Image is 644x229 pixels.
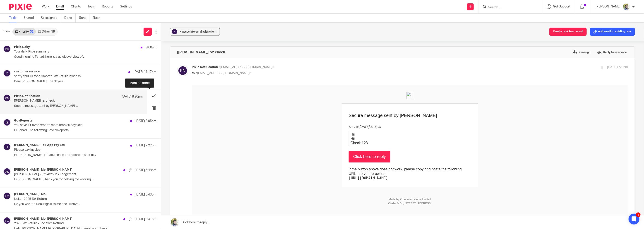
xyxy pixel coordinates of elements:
[14,222,128,225] p: 2025 Tax Return - Fee from Refund
[30,30,34,33] div: 32
[3,143,11,150] img: svg%3E
[623,3,630,10] img: IMG_1641.jpg
[596,49,628,56] label: Reply to everyone
[14,192,46,196] h4: [PERSON_NAME], Me
[14,202,156,206] p: Do you want to Docusign it to me and I’ll have...
[14,148,128,152] p: Please pay invoice
[192,66,218,69] span: Pixie Notification
[36,28,57,35] a: Other18
[219,66,274,69] span: <[EMAIL_ADDRESS][DOMAIN_NAME]>
[3,94,11,102] img: svg%3E
[14,50,128,54] p: Your daily Pixie summary
[14,123,128,127] p: You have 1 Saved reports more than 30 days old
[607,65,628,70] p: [DATE] 8:20pm
[159,51,278,55] p: Hij
[170,28,220,36] button: ? + Associate email with client
[135,119,156,123] p: [DATE] 8:05pm
[41,14,61,22] a: Reassigned
[159,55,278,60] p: Check 123
[157,91,277,95] pre: [URL][DOMAIN_NAME]
[3,29,10,34] span: View
[157,40,279,43] div: Sent at [DATE] 8:15pm
[134,70,156,74] p: [DATE] 11:17pm
[157,65,199,77] a: Click here to reply
[14,55,156,59] p: Good morning Fahad, here is a quick overview of...
[135,217,156,222] p: [DATE] 6:41pm
[197,112,240,120] p: Made by Pixie International Limited Calder & Co, [STREET_ADDRESS]
[14,119,32,123] h4: GovReports
[135,168,156,172] p: [DATE] 6:48pm
[159,47,278,51] p: Hij
[51,30,55,33] div: 18
[24,14,37,22] a: Shared
[14,172,128,176] p: [PERSON_NAME] - FY24/25 Tax Lodgement
[56,4,64,9] a: Email
[488,5,528,10] input: Search
[120,4,132,9] a: Settings
[93,14,104,22] a: Trash
[172,29,177,34] div: ?
[14,143,65,147] h4: [PERSON_NAME], Tax App Pty Ltd
[42,4,49,9] a: Work
[590,28,635,36] button: Add email to existing task
[135,143,156,148] p: [DATE] 7:22pm
[102,4,113,9] a: Reports
[3,45,11,52] img: svg%3E
[14,197,128,201] p: Nella - 2025 Tax Return
[549,28,587,36] button: Create task from email
[79,14,89,22] a: Sent
[14,217,72,221] h4: [PERSON_NAME], Me, [PERSON_NAME]
[14,153,156,157] p: Hi [PERSON_NAME], Fahad, Please find a screen shot of...
[177,50,225,55] h4: [[PERSON_NAME]] re: check
[157,82,277,95] div: If the button above does not work, please copy and paste the following URL into your browser:
[14,104,143,108] p: Secure message sent by [PERSON_NAME] ...
[596,4,620,9] p: [PERSON_NAME]
[215,7,221,14] img: Tax App Accountants
[180,30,216,33] span: + Associate email with client
[9,14,20,22] a: To do
[3,168,11,175] img: svg%3E
[135,192,156,197] p: [DATE] 6:43pm
[3,192,11,200] img: svg%3E
[9,4,32,10] img: Pixie
[195,72,251,75] span: <[EMAIL_ADDRESS][DOMAIN_NAME]>
[14,45,30,49] h4: Pixie Daily
[14,168,72,172] h4: [PERSON_NAME], Me, [PERSON_NAME]
[3,119,11,126] img: svg%3E
[157,27,279,33] h3: Secure message sent by [PERSON_NAME]
[13,28,36,35] a: Priority32
[553,5,570,8] span: Get Support
[14,178,156,181] p: Hi [PERSON_NAME] Thank you for helping me working...
[88,4,95,9] a: Team
[14,80,156,83] p: Dear [PERSON_NAME], Thank you...
[14,94,40,98] h4: Pixie Notification
[177,65,188,76] img: svg%3E
[64,14,76,22] a: Done
[572,49,591,56] label: Reassign
[71,4,81,9] a: Clients
[14,129,156,132] p: Hi Fahad, The following Saved Reports...
[14,74,128,78] p: Verify Your ID for a Smooth Tax Return Process
[192,72,195,75] span: to
[146,45,156,50] p: 8:00am
[122,94,143,99] p: [DATE] 8:20pm
[14,70,40,74] h4: customerservice
[636,212,641,217] div: 3
[3,217,11,224] img: svg%3E
[3,70,11,77] img: svg%3E
[14,99,117,103] p: [[PERSON_NAME]] re: check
